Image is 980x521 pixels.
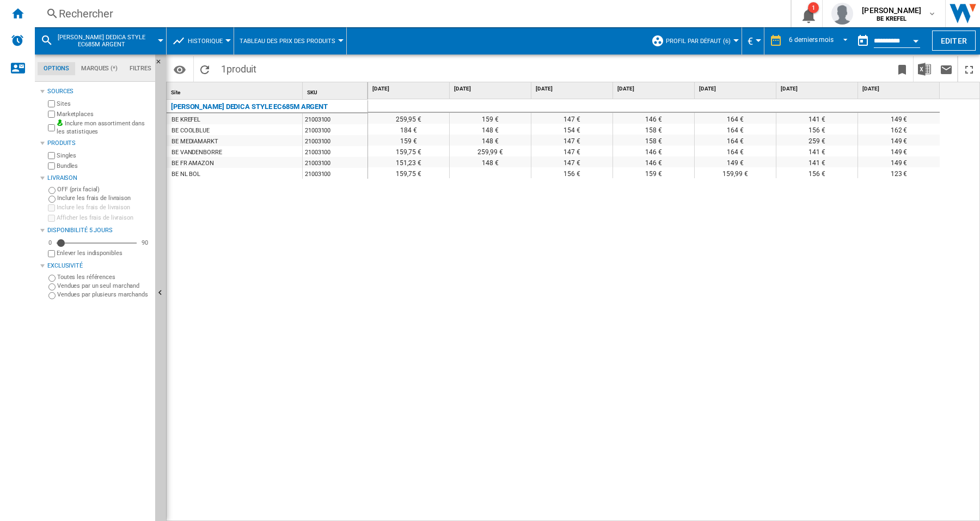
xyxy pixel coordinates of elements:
[370,82,449,96] div: [DATE]
[171,158,214,169] div: BE FR AMAZON
[699,85,774,93] span: [DATE]
[11,34,24,47] img: alerts-logo.svg
[906,29,926,49] button: Open calendar
[613,113,694,124] div: 146 €
[454,85,529,93] span: [DATE]
[534,82,612,96] div: [DATE]
[303,168,367,179] div: 21003100
[171,125,210,136] div: BE COOLBLUE
[305,82,367,99] div: Sort None
[48,196,56,203] input: Inclure les frais de livraison
[613,124,694,135] div: 158 €
[858,135,940,146] div: 149 €
[75,62,124,75] md-tab-item: Marques (*)
[776,146,857,156] div: 141 €
[368,124,449,135] div: 184 €
[450,135,531,146] div: 148 €
[240,27,341,54] button: Tableau des prix des produits
[57,273,151,281] label: Toutes les références
[452,82,531,96] div: [DATE]
[47,139,151,148] div: Produits
[57,249,151,257] label: Enlever les indisponibles
[171,169,200,180] div: BE NL BOL
[748,27,758,54] button: €
[57,162,151,170] label: Bundles
[935,56,957,82] button: Envoyer ce rapport par email
[57,282,151,290] label: Vendues par un seul marchand
[615,82,694,96] div: [DATE]
[48,292,56,299] input: Vendues par plusieurs marchands
[666,27,736,54] button: Profil par défaut (6)
[958,56,980,82] button: Plein écran
[852,30,874,52] button: md-calendar
[188,38,223,45] span: Historique
[124,62,157,75] md-tab-item: Filtres
[171,136,218,147] div: BE MEDIAMARKT
[57,119,151,136] label: Inclure mon assortiment dans les statistiques
[139,239,151,247] div: 90
[613,156,694,167] div: 146 €
[368,167,449,178] div: 159,75 €
[776,167,857,178] div: 156 €
[305,82,367,99] div: SKU Sort None
[531,124,612,135] div: 154 €
[171,89,180,95] span: Site
[450,124,531,135] div: 148 €
[858,113,940,124] div: 149 €
[57,185,151,193] label: OFF (prix facial)
[831,3,853,25] img: profile.jpg
[57,214,151,222] label: Afficher les frais de livraison
[155,54,168,74] button: Masquer
[695,146,776,156] div: 164 €
[171,100,328,113] div: [PERSON_NAME] DEDICA STYLE EC685M ARGENT
[38,62,75,75] md-tab-item: Options
[47,174,151,183] div: Livraison
[781,85,855,93] span: [DATE]
[862,5,921,16] span: [PERSON_NAME]
[48,162,55,169] input: Bundles
[46,239,54,247] div: 0
[613,146,694,156] div: 146 €
[808,2,819,13] div: 1
[57,194,151,202] label: Inclure les frais de livraison
[48,100,55,107] input: Sites
[695,113,776,124] div: 164 €
[216,56,262,79] span: 1
[776,113,857,124] div: 141 €
[59,6,762,21] div: Rechercher
[531,135,612,146] div: 147 €
[307,89,317,95] span: SKU
[303,124,367,135] div: 21003100
[240,38,335,45] span: Tableau des prix des produits
[450,113,531,124] div: 159 €
[57,290,151,299] label: Vendues par plusieurs marchands
[450,146,531,156] div: 259,99 €
[57,119,63,126] img: mysite-bg-18x18.png
[169,82,302,99] div: Site Sort None
[776,156,857,167] div: 141 €
[914,56,935,82] button: Télécharger au format Excel
[48,121,55,135] input: Inclure mon assortiment dans les statistiques
[695,156,776,167] div: 149 €
[858,146,940,156] div: 149 €
[48,204,55,211] input: Inclure les frais de livraison
[531,113,612,124] div: 147 €
[748,35,753,47] span: €
[57,100,151,108] label: Sites
[48,215,55,222] input: Afficher les frais de livraison
[48,283,56,290] input: Vendues par un seul marchand
[40,27,161,54] div: [PERSON_NAME] DEDICA STYLE EC685M ARGENT
[613,167,694,178] div: 159 €
[303,135,367,146] div: 21003100
[695,167,776,178] div: 159,99 €
[368,146,449,156] div: 159,75 €
[57,110,151,118] label: Marketplaces
[172,27,228,54] div: Historique
[531,156,612,167] div: 147 €
[613,135,694,146] div: 158 €
[48,187,56,194] input: OFF (prix facial)
[858,167,940,178] div: 123 €
[58,34,145,48] span: DELONGHI DEDICA STYLE EC685M ARGENT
